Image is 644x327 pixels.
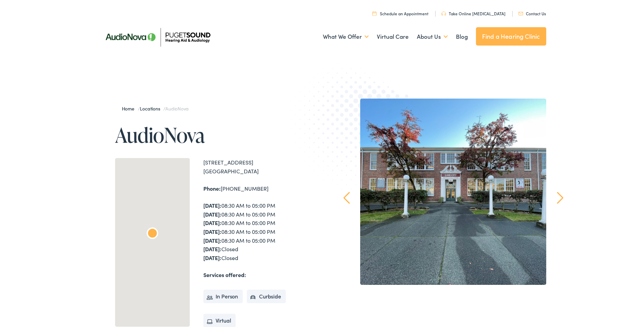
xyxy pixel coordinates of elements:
img: utility icon [441,12,446,16]
strong: [DATE]: [203,202,221,209]
a: Find a Hearing Clinic [476,27,546,46]
a: Schedule an Appointment [372,11,428,16]
li: Curbside [247,290,286,303]
strong: [DATE]: [203,254,221,261]
strong: [DATE]: [203,219,221,226]
a: Contact Us [518,11,546,16]
a: 5 [497,290,518,311]
div: [PHONE_NUMBER] [203,184,322,193]
h1: AudioNova [115,124,322,146]
a: 1 [389,290,409,311]
a: 2 [416,290,436,311]
a: About Us [417,24,448,49]
img: utility icon [372,11,376,16]
img: utility icon [518,12,523,15]
a: Take Online [MEDICAL_DATA] [441,11,505,16]
a: Locations [140,105,163,112]
a: 4 [470,290,491,311]
a: Next [557,192,563,204]
a: Virtual Care [377,24,409,49]
strong: [DATE]: [203,210,221,218]
strong: [DATE]: [203,228,221,235]
span: / / [122,105,189,112]
div: 08:30 AM to 05:00 PM 08:30 AM to 05:00 PM 08:30 AM to 05:00 PM 08:30 AM to 05:00 PM 08:30 AM to 0... [203,201,322,262]
a: Blog [456,24,468,49]
strong: [DATE]: [203,245,221,253]
div: [STREET_ADDRESS] [GEOGRAPHIC_DATA] [203,158,322,175]
div: AudioNova [144,226,161,242]
strong: Services offered: [203,271,246,278]
li: In Person [203,290,243,303]
a: Prev [343,192,350,204]
a: 3 [443,290,463,311]
a: What We Offer [323,24,369,49]
span: AudioNova [165,105,188,112]
strong: [DATE]: [203,237,221,244]
a: Home [122,105,138,112]
strong: Phone: [203,185,221,192]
